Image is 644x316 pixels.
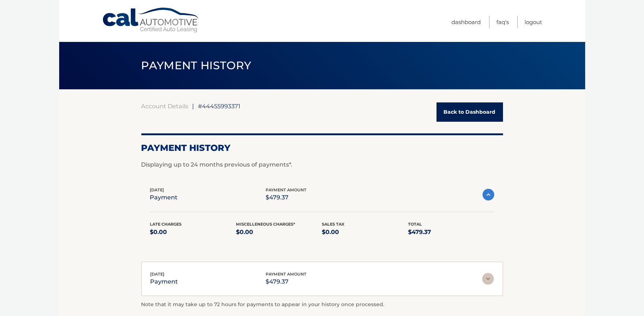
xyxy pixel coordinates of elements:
span: Total [408,222,422,227]
img: accordion-rest.svg [482,273,494,285]
span: #44455993371 [198,102,241,110]
p: $0.00 [150,227,236,237]
p: $0.00 [322,227,408,237]
p: $479.37 [266,192,306,203]
span: Late Charges [150,222,182,227]
p: $479.37 [408,227,494,237]
span: payment amount [266,272,307,277]
p: $479.37 [266,277,307,287]
p: Displaying up to 24 months previous of payments*. [141,160,503,169]
p: Note that it may take up to 72 hours for payments to appear in your history once processed. [141,300,503,309]
span: payment amount [266,187,306,192]
span: [DATE] [150,187,164,192]
span: PAYMENT HISTORY [141,59,251,72]
p: $0.00 [236,227,322,237]
span: [DATE] [150,272,165,277]
a: Logout [525,16,542,28]
a: Dashboard [452,16,481,28]
img: accordion-active.svg [483,189,494,200]
span: | [193,102,194,110]
a: FAQ's [497,16,509,28]
span: Sales Tax [322,222,345,227]
a: Account Details [141,102,188,110]
a: Back to Dashboard [437,102,503,122]
p: payment [150,192,178,203]
span: Miscelleneous Charges* [236,222,295,227]
h2: Payment History [141,143,503,153]
p: payment [150,277,178,287]
a: Cal Automotive [102,7,201,33]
